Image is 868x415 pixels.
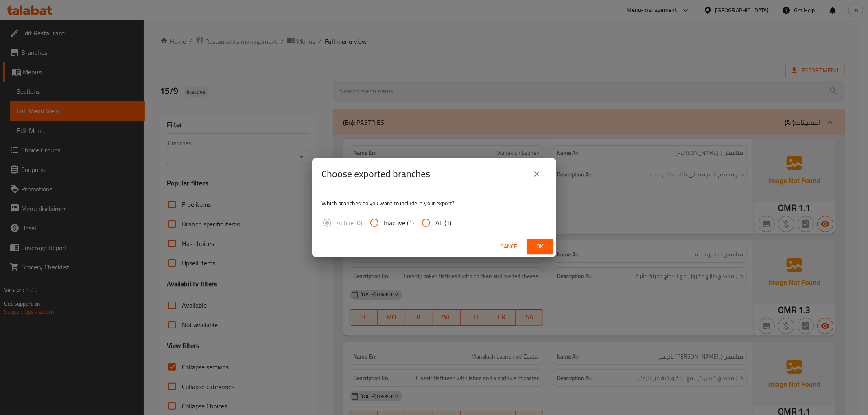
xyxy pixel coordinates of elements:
button: close [527,164,547,184]
button: Ok [527,239,553,254]
span: Inactive (1) [384,218,414,228]
span: Ok [533,241,547,252]
span: Active (0) [337,218,363,228]
p: Which branches do you want to include in your export? [322,199,547,207]
span: Cancel [501,241,520,252]
h2: Choose exported branches [322,167,431,180]
button: Cancel [498,239,524,254]
span: All (1) [436,218,452,228]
